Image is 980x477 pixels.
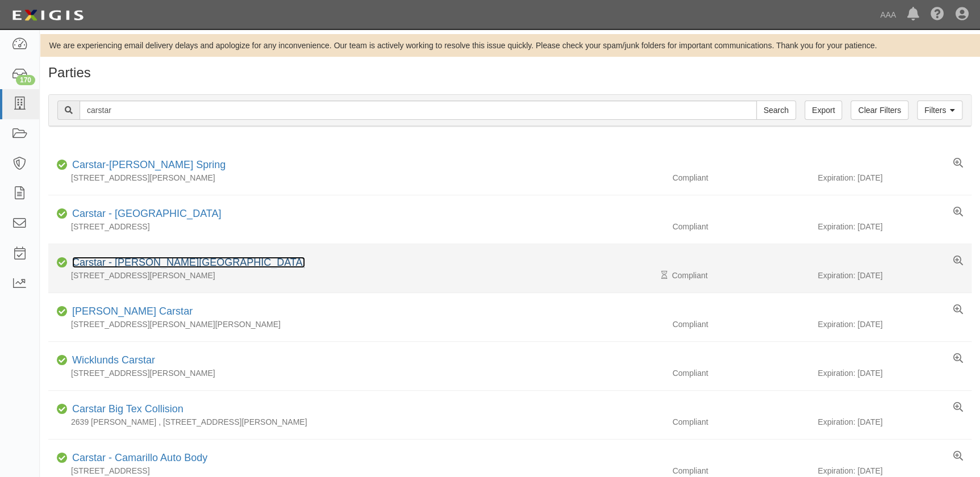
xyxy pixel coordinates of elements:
input: Search [756,101,796,120]
a: Clear Filters [850,101,908,120]
div: Expiration: [DATE] [818,172,971,183]
div: Compliant [664,319,818,330]
div: We are experiencing email delivery delays and apologize for any inconvenience. Our team is active... [40,40,980,51]
i: Compliant [57,357,68,365]
div: Carstar-Weldon Spring [68,158,226,173]
a: Carstar - [PERSON_NAME][GEOGRAPHIC_DATA] [72,257,305,268]
a: Carstar Big Tex Collision [72,403,184,415]
div: Wicklunds Carstar [68,353,155,368]
div: Compliant [664,465,818,476]
div: Expiration: [DATE] [818,221,971,232]
div: Expiration: [DATE] [818,416,971,428]
div: [STREET_ADDRESS][PERSON_NAME] [48,367,664,379]
div: Carstar - Camarillo Auto Body [68,451,207,466]
a: Carstar-[PERSON_NAME] Spring [72,159,226,170]
i: Help Center - Complianz [931,8,944,22]
div: 2639 [PERSON_NAME] , [STREET_ADDRESS][PERSON_NAME] [48,416,664,428]
i: Pending Review [661,271,667,279]
div: [STREET_ADDRESS] [48,465,664,476]
a: [PERSON_NAME] Carstar [72,306,193,317]
i: Compliant [57,259,68,267]
div: Compliant [664,221,818,232]
div: 170 [16,75,35,85]
div: Compliant [664,416,818,428]
div: [STREET_ADDRESS] [48,221,664,232]
div: Compliant [664,172,818,183]
a: View results summary [953,158,963,169]
a: View results summary [953,353,963,365]
div: Jungerman Carstar [68,304,193,319]
a: Carstar - [GEOGRAPHIC_DATA] [72,208,221,219]
a: AAA [874,3,902,26]
a: Wicklunds Carstar [72,354,155,366]
div: [STREET_ADDRESS][PERSON_NAME] [48,172,664,183]
div: [STREET_ADDRESS][PERSON_NAME] [48,270,664,281]
div: Expiration: [DATE] [818,465,971,476]
a: Filters [917,101,962,120]
div: Expiration: [DATE] [818,319,971,330]
a: View results summary [953,304,963,316]
a: View results summary [953,207,963,218]
a: View results summary [953,451,963,462]
div: Compliant [664,367,818,379]
i: Compliant [57,405,68,413]
h1: Parties [48,65,971,80]
div: Compliant [664,270,818,281]
i: Compliant [57,308,68,316]
div: Carstar Big Tex Collision [68,402,184,417]
i: Compliant [57,210,68,218]
i: Compliant [57,161,68,169]
img: logo-5460c22ac91f19d4615b14bd174203de0afe785f0fc80cf4dbbc73dc1793850b.png [9,5,87,26]
i: Compliant [57,454,68,462]
a: Export [804,101,842,120]
div: [STREET_ADDRESS][PERSON_NAME][PERSON_NAME] [48,319,664,330]
a: View results summary [953,256,963,267]
div: Expiration: [DATE] [818,367,971,379]
a: Carstar - Camarillo Auto Body [72,452,207,463]
div: Carstar - Lake Forest [68,207,221,221]
div: Carstar - Balch Springs [68,256,305,270]
div: Expiration: [DATE] [818,270,971,281]
input: Search [80,101,757,120]
a: View results summary [953,402,963,413]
